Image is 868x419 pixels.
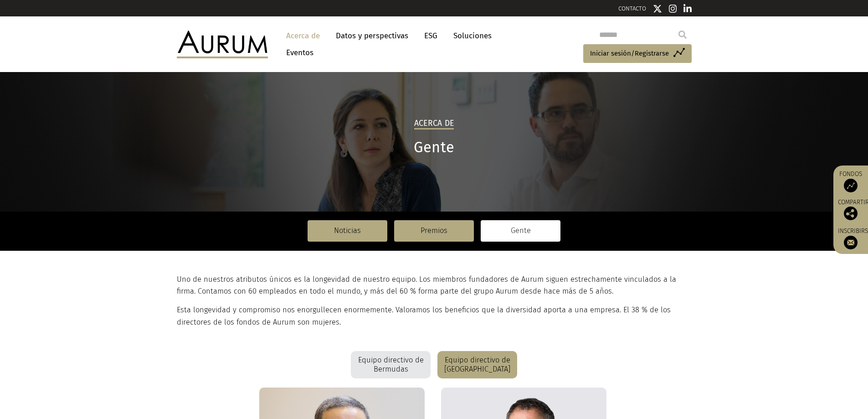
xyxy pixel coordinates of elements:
a: Acerca de [282,27,324,44]
font: Equipo directivo de [GEOGRAPHIC_DATA] [444,356,510,373]
font: Datos y perspectivas [336,31,408,41]
a: Datos y perspectivas [331,27,413,44]
a: Noticias [308,220,387,241]
a: Soluciones [449,27,496,44]
img: Icono de Instagram [669,4,677,13]
font: Uno de nuestros atributos únicos es la longevidad de nuestro equipo. Los miembros fundadores de A... [177,275,676,295]
img: Comparte esta publicación [844,207,858,220]
img: Acceso a fondos [844,179,858,192]
font: Equipo directivo de Bermudas [358,356,424,373]
font: Eventos [286,48,313,57]
font: Gente [414,139,454,156]
img: Icono de Twitter [653,4,662,13]
font: Fondos [839,170,862,178]
a: Premios [394,220,474,241]
font: Acerca de [414,119,454,128]
a: Eventos [282,44,313,61]
a: Fondos [838,170,863,192]
font: ESG [424,31,437,41]
font: Gente [511,226,531,235]
font: Esta longevidad y compromiso nos enorgullecen enormemente. Valoramos los beneficios que la divers... [177,305,671,326]
a: Gente [481,220,560,241]
font: Acerca de [286,31,320,41]
a: ESG [420,27,442,44]
input: Submit [673,26,692,44]
img: Oro [177,31,268,58]
font: Premios [421,226,447,235]
font: Noticias [334,226,361,235]
a: CONTACTO [618,5,646,12]
font: Soluciones [453,31,492,41]
a: Iniciar sesión/Registrarse [583,44,692,63]
img: Icono de Linkedin [683,4,692,13]
img: Suscríbete a nuestro boletín [844,236,858,249]
font: Iniciar sesión/Registrarse [590,49,669,57]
